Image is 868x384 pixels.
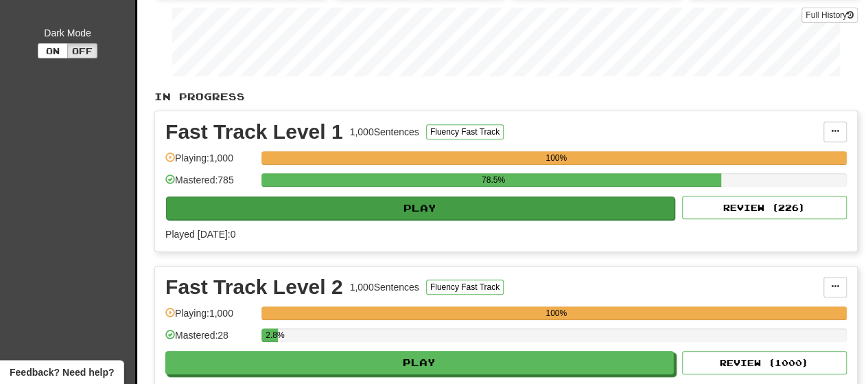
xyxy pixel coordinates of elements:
div: 100% [266,151,847,165]
span: Played [DATE]: 0 [165,229,235,240]
div: 1,000 Sentences [350,280,419,294]
div: Playing: 1,000 [165,306,255,329]
div: Fast Track Level 2 [165,277,343,297]
button: Fluency Fast Track [426,124,504,139]
button: Off [67,43,97,58]
div: 2.8% [266,328,278,342]
span: Open feedback widget [10,365,114,379]
button: Play [165,351,674,374]
div: Playing: 1,000 [165,151,255,174]
div: 100% [266,306,847,320]
div: 1,000 Sentences [350,125,419,139]
p: In Progress [154,90,858,104]
div: Dark Mode [10,26,125,40]
button: Fluency Fast Track [426,280,504,295]
button: Play [166,196,675,220]
button: Full History [801,8,858,23]
div: Fast Track Level 1 [165,122,343,142]
button: On [38,43,68,58]
button: Review (1000) [682,351,847,374]
button: Review (226) [682,196,847,219]
div: Mastered: 785 [165,173,255,196]
div: 78.5% [266,173,720,187]
div: Mastered: 28 [165,328,255,351]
